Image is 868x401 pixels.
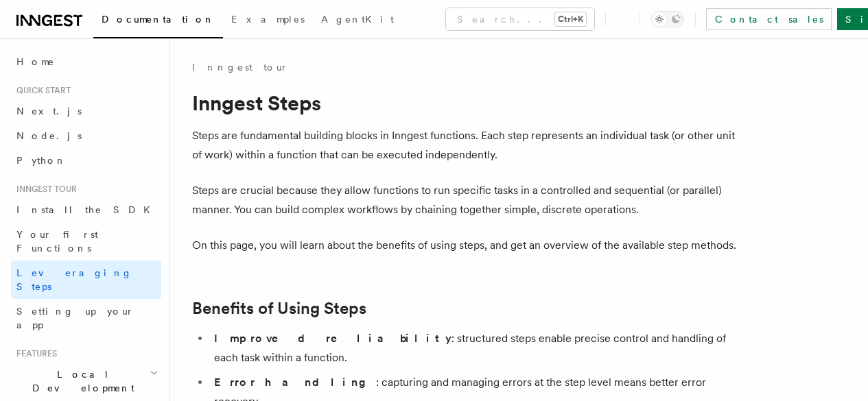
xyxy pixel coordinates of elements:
[11,99,161,123] a: Next.js
[16,55,55,69] span: Home
[102,14,215,25] span: Documentation
[16,155,67,166] span: Python
[706,8,832,30] a: Contact sales
[210,329,741,367] li: : structured steps enable precise control and handling of each task within a function.
[11,49,161,74] a: Home
[231,14,305,25] span: Examples
[223,4,313,37] a: Examples
[11,85,71,96] span: Quick start
[16,306,134,330] span: Setting up your app
[446,8,594,30] button: Search...Ctrl+K
[11,260,161,299] a: Leveraging Steps
[192,60,288,74] a: Inngest tour
[11,148,161,173] a: Python
[192,236,741,255] p: On this page, you will learn about the benefits of using steps, and get an overview of the availa...
[93,4,223,38] a: Documentation
[16,106,82,117] span: Next.js
[555,12,586,26] kbd: Ctrl+K
[651,11,684,27] button: Toggle dark mode
[313,4,402,37] a: AgentKit
[11,184,77,195] span: Inngest tour
[321,14,394,25] span: AgentKit
[11,222,161,260] a: Your first Functions
[16,267,132,292] span: Leveraging Steps
[11,362,161,400] button: Local Development
[214,376,376,389] strong: Error handling
[192,181,741,219] p: Steps are crucial because they allow functions to run specific tasks in a controlled and sequenti...
[192,299,366,318] a: Benefits of Using Steps
[11,348,57,359] span: Features
[11,299,161,337] a: Setting up your app
[16,229,98,254] span: Your first Functions
[11,197,161,222] a: Install the SDK
[11,367,150,395] span: Local Development
[192,90,741,115] h1: Inngest Steps
[214,332,451,345] strong: Improved reliability
[16,130,82,141] span: Node.js
[16,204,159,215] span: Install the SDK
[11,123,161,148] a: Node.js
[192,126,741,165] p: Steps are fundamental building blocks in Inngest functions. Each step represents an individual ta...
